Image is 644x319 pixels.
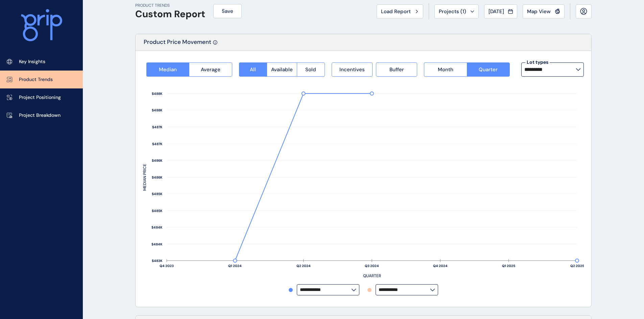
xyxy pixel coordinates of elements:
[363,273,381,278] text: QUARTER
[222,8,233,15] span: Save
[19,94,61,101] p: Project Positioning
[389,66,404,73] span: Buffer
[377,4,423,19] button: Load Report
[527,8,551,15] span: Map View
[135,3,205,8] p: PRODUCT TRENDS
[135,8,205,20] h1: Custom Report
[152,125,163,129] text: $487K
[502,264,515,268] text: Q1 2025
[19,112,61,119] p: Project Breakdown
[381,8,411,15] span: Load Report
[297,62,325,77] button: Sold
[19,58,45,65] p: Key Insights
[228,264,242,268] text: Q1 2024
[434,4,479,19] button: Projects (1)
[152,192,163,196] text: $485K
[239,62,267,77] button: All
[484,4,517,19] button: [DATE]
[376,62,417,77] button: Buffer
[523,4,565,19] button: Map View
[271,66,293,73] span: Available
[365,264,379,268] text: Q3 2024
[332,62,373,77] button: Incentives
[305,66,316,73] span: Sold
[160,264,174,268] text: Q4 2023
[439,8,466,15] span: Projects ( 1 )
[152,142,163,146] text: $487K
[152,108,163,112] text: $488K
[152,91,163,96] text: $488K
[267,62,297,77] button: Available
[433,264,448,268] text: Q4 2024
[152,209,163,213] text: $485K
[152,259,163,263] text: $483K
[144,38,211,51] p: Product Price Movement
[467,62,510,77] button: Quarter
[296,264,311,268] text: Q2 2024
[525,59,550,66] label: Lot types
[152,175,163,180] text: $486K
[159,66,177,73] span: Median
[479,66,498,73] span: Quarter
[201,66,220,73] span: Average
[142,164,147,191] text: MEDIAN PRICE
[438,66,453,73] span: Month
[339,66,365,73] span: Incentives
[146,62,189,77] button: Median
[213,4,242,18] button: Save
[19,76,53,83] p: Product Trends
[424,62,467,77] button: Month
[570,264,584,268] text: Q2 2025
[250,66,256,73] span: All
[151,225,163,230] text: $484K
[488,8,504,15] span: [DATE]
[151,242,163,246] text: $484K
[152,158,163,163] text: $486K
[189,62,232,77] button: Average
